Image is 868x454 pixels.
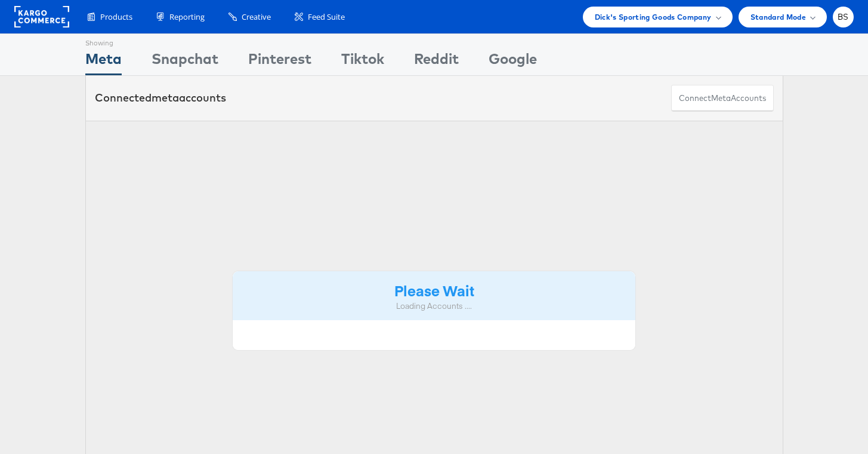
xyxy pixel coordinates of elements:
div: Snapchat [152,48,218,75]
span: meta [711,93,731,104]
span: Products [100,11,132,23]
div: Meta [85,48,122,75]
div: Connected accounts [95,90,226,106]
strong: Please Wait [394,280,474,300]
span: BS [838,13,849,21]
div: Pinterest [248,48,311,75]
div: Tiktok [341,48,384,75]
span: Feed Suite [308,11,345,23]
div: Showing [85,34,122,48]
div: Reddit [414,48,459,75]
span: Reporting [169,11,205,23]
div: Google [489,48,537,75]
div: Loading Accounts .... [242,300,627,312]
span: Standard Mode [750,11,806,23]
span: meta [152,91,179,105]
button: ConnectmetaAccounts [671,85,774,112]
span: Dick's Sporting Goods Company [595,11,712,23]
span: Creative [242,11,271,23]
